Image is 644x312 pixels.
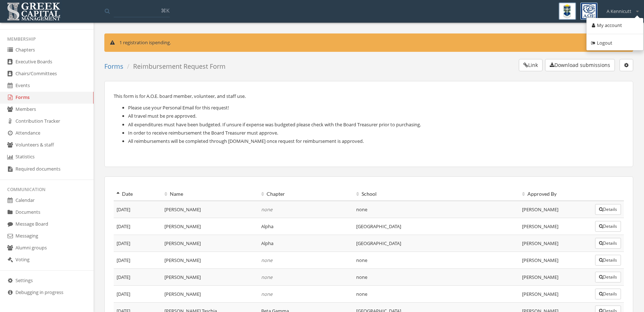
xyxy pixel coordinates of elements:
[162,187,258,201] th: Name
[161,7,169,14] span: ⌘K
[353,218,519,235] td: [GEOGRAPHIC_DATA]
[104,33,633,52] div: is pending.
[353,286,519,303] td: none
[258,187,353,201] th: Chapter
[595,255,621,266] button: Details
[114,286,162,303] td: [DATE]
[128,137,624,145] li: All reimbursements will be completed through [DOMAIN_NAME] once request for reimbursement is appr...
[589,37,641,49] a: Logout
[519,59,543,71] button: Link
[128,121,624,129] li: All expenditures must have been budgeted. If unsure if expense was budgeted please check with the...
[595,221,621,232] button: Details
[602,3,639,15] div: A Kennicutt
[522,274,558,280] span: [PERSON_NAME]
[114,269,162,286] td: [DATE]
[353,201,519,218] td: none
[589,20,641,31] a: My account
[162,286,258,303] td: [PERSON_NAME]
[595,272,621,282] button: Details
[595,204,621,215] button: Details
[114,252,162,269] td: [DATE]
[519,187,592,201] th: Approved By
[522,257,558,263] span: [PERSON_NAME]
[545,59,615,71] button: Download submissions
[522,240,558,247] span: [PERSON_NAME]
[114,235,162,252] td: [DATE]
[114,92,624,100] p: This form is for A.O.E. board member, volunteer, and staff use.
[261,257,272,263] em: none
[522,223,558,230] span: [PERSON_NAME]
[128,104,624,112] li: Please use your Personal Email for this request!
[114,218,162,235] td: [DATE]
[261,291,272,297] em: none
[128,112,624,120] li: All travel must be pre approved.
[162,218,258,235] td: [PERSON_NAME]
[261,206,272,213] em: none
[162,269,258,286] td: [PERSON_NAME]
[162,201,258,218] td: [PERSON_NAME]
[104,62,123,71] a: Forms
[114,201,162,218] td: [DATE]
[162,252,258,269] td: [PERSON_NAME]
[261,274,272,280] em: none
[128,129,624,137] li: In order to receive reimbursement the Board Treasurer must approve.
[353,269,519,286] td: none
[595,238,621,249] button: Details
[607,8,631,15] span: A Kennicutt
[258,235,353,252] td: Alpha
[123,62,226,71] li: Reimbursement Request Form
[258,218,353,235] td: Alpha
[353,187,519,201] th: School
[522,291,558,297] span: [PERSON_NAME]
[119,39,148,46] span: 1 registration
[353,252,519,269] td: none
[162,235,258,252] td: [PERSON_NAME]
[114,187,162,201] th: Date
[522,206,558,213] span: [PERSON_NAME]
[595,289,621,299] button: Details
[353,235,519,252] td: [GEOGRAPHIC_DATA]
